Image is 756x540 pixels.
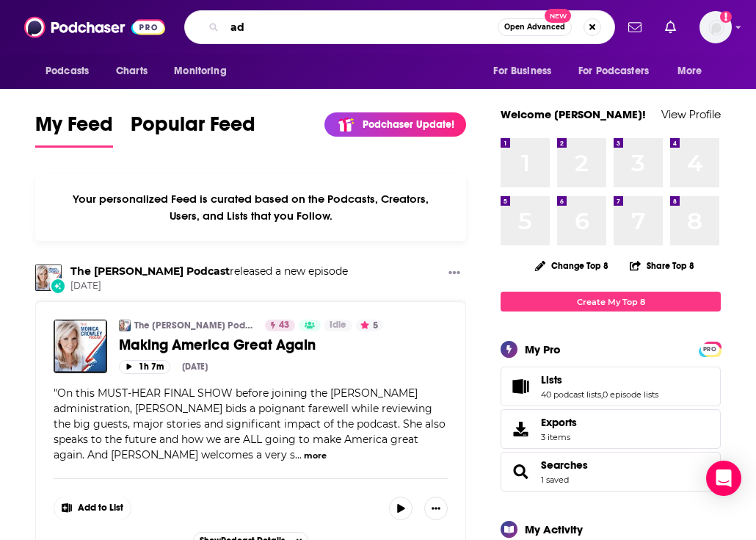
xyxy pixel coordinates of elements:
span: [DATE] [70,280,348,292]
a: Making America Great Again [119,336,448,354]
span: Lists [501,367,721,406]
svg: Add a profile image [720,11,732,23]
span: Podcasts [46,61,89,82]
button: Show profile menu [699,11,732,43]
a: Show notifications dropdown [659,15,682,40]
a: PRO [701,343,719,354]
button: Open AdvancedNew [498,18,572,36]
img: User Profile [699,11,732,43]
div: My Pro [525,342,561,356]
span: Popular Feed [131,112,255,145]
button: more [304,450,327,462]
a: 40 podcast lists [541,389,601,400]
span: Open Advanced [504,24,565,31]
a: The [PERSON_NAME] Podcast [134,320,255,331]
span: Charts [116,61,148,82]
button: Show More Button [443,264,466,283]
span: " [54,386,446,461]
a: Welcome [PERSON_NAME]! [501,107,646,121]
a: Show notifications dropdown [622,15,647,40]
span: ... [295,448,302,461]
button: 5 [356,320,382,331]
div: New Episode [50,278,66,294]
a: Charts [106,57,156,85]
a: Exports [501,409,721,449]
span: Making America Great Again [119,336,316,354]
a: 43 [265,320,295,331]
span: Searches [501,452,721,492]
button: Share Top 8 [629,251,695,280]
span: Exports [506,419,535,439]
span: Add to List [78,503,123,514]
button: 1h 7m [119,360,170,374]
span: Logged in as SkyHorsePub35 [699,11,732,43]
a: Idle [324,320,352,331]
a: Searches [541,458,588,472]
span: Exports [541,416,577,429]
span: , [601,389,603,400]
a: My Feed [35,112,113,148]
img: Making America Great Again [54,320,107,373]
a: View Profile [661,107,721,121]
button: open menu [483,57,570,85]
span: More [677,61,702,82]
span: Monitoring [174,61,226,82]
div: Your personalized Feed is curated based on the Podcasts, Creators, Users, and Lists that you Follow. [35,174,466,241]
div: Open Intercom Messenger [706,461,741,496]
a: Create My Top 8 [501,292,721,312]
button: open menu [667,57,721,85]
img: The Monica Crowley Podcast [35,264,62,291]
span: 3 items [541,432,577,442]
button: open menu [569,57,670,85]
div: Search podcasts, credits, & more... [184,10,615,44]
h3: released a new episode [70,264,348,278]
span: On this MUST-HEAR FINAL SHOW before joining the [PERSON_NAME] administration, [PERSON_NAME] bids ... [54,386,446,461]
span: Idle [330,318,346,333]
div: My Activity [525,522,583,536]
span: My Feed [35,112,113,145]
a: 1 saved [541,475,569,485]
span: 43 [279,318,289,333]
button: Change Top 8 [526,256,617,275]
img: The Monica Crowley Podcast [119,320,131,331]
a: Searches [506,461,535,482]
input: Search podcasts, credits, & more... [225,15,498,39]
a: Popular Feed [131,112,255,148]
span: For Business [493,61,551,82]
span: For Podcasters [578,61,649,82]
span: New [545,9,571,23]
span: Lists [541,373,562,386]
a: Lists [541,373,658,386]
div: [DATE] [182,361,208,372]
a: The Monica Crowley Podcast [70,264,230,278]
a: 0 episode lists [603,389,658,400]
button: open menu [164,57,245,85]
span: PRO [701,344,719,355]
a: Lists [506,376,535,397]
button: Show More Button [54,497,131,520]
p: Podchaser Update! [363,118,454,131]
button: Show More Button [424,497,448,520]
img: Podchaser - Follow, Share and Rate Podcasts [24,13,165,41]
button: open menu [35,57,108,85]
